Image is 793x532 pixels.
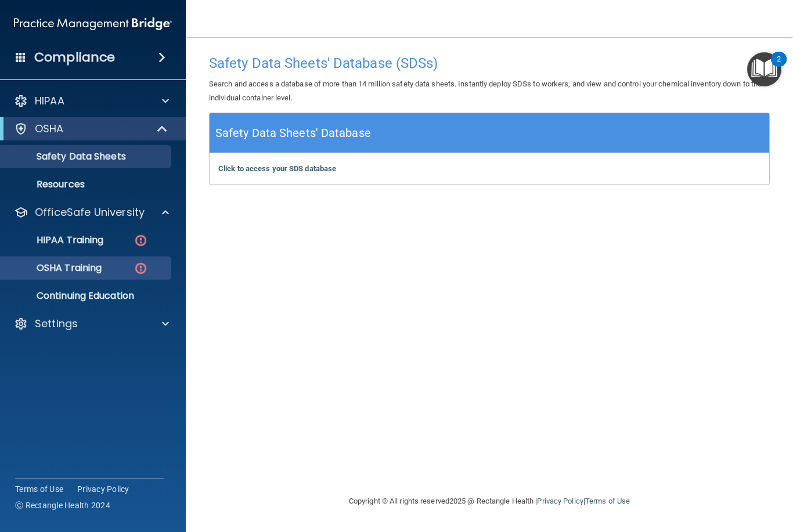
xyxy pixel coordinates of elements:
[585,497,630,505] a: Terms of Use
[218,164,336,173] a: Click to access your SDS database
[209,56,770,71] h4: Safety Data Sheets' Database (SDSs)
[77,483,129,495] a: Privacy Policy
[134,233,148,248] img: danger-circle.6113f641.png
[8,234,103,246] p: HIPAA Training
[35,317,78,331] p: Settings
[215,123,371,143] h5: Safety Data Sheets' Database
[8,151,166,162] p: Safety Data Sheets
[14,94,169,108] a: HIPAA
[209,77,770,105] p: Search and access a database of more than 14 million safety data sheets. Instantly deploy SDSs to...
[14,205,169,219] a: OfficeSafe University
[35,94,64,108] p: HIPAA
[14,12,172,35] img: PMB logo
[8,262,102,274] p: OSHA Training
[592,450,779,496] iframe: Drift Widget Chat Controller
[15,500,110,511] span: Ⓒ Rectangle Health 2024
[34,49,115,66] h4: Compliance
[35,122,64,136] p: OSHA
[14,122,168,136] a: OSHA
[8,290,166,302] p: Continuing Education
[277,483,701,520] div: Copyright © All rights reserved 2025 @ Rectangle Health | |
[134,261,148,276] img: danger-circle.6113f641.png
[14,317,169,331] a: Settings
[35,205,145,219] p: OfficeSafe University
[15,483,63,495] a: Terms of Use
[777,59,781,74] div: 2
[537,497,583,505] a: Privacy Policy
[747,52,781,86] button: Open Resource Center, 2 new notifications
[8,179,166,190] p: Resources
